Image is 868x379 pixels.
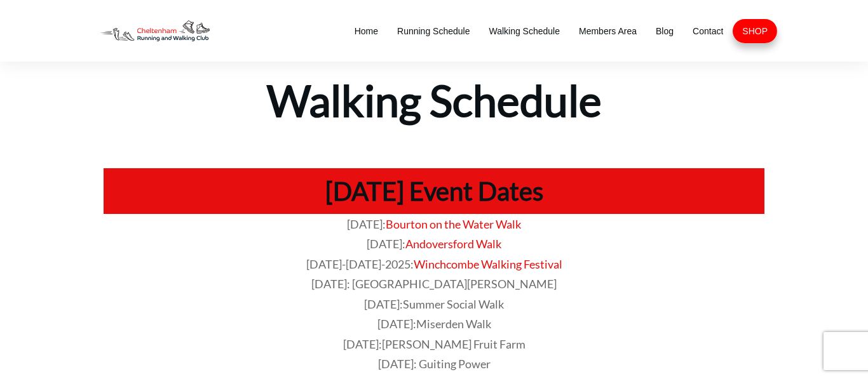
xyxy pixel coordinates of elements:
span: Miserden Walk [416,317,491,331]
a: Members Area [579,22,637,40]
span: [DATE]: [GEOGRAPHIC_DATA][PERSON_NAME] [311,277,557,291]
a: Contact [693,22,723,40]
a: Home [355,22,378,40]
span: [PERSON_NAME] Fruit Farm [382,337,526,351]
span: [DATE]: [343,337,526,351]
h1: Walking Schedule [92,63,776,128]
h1: [DATE] Event Dates [110,175,758,208]
a: Bourton on the Water Walk [386,217,521,231]
span: Summer Social Walk [403,297,504,311]
a: Winchcombe Walking Festival [414,257,562,271]
a: Andoversford Walk [405,237,501,251]
span: [DATE]: Guiting Power [378,357,491,371]
span: [DATE]: [377,317,491,331]
a: Walking Schedule [489,22,560,40]
span: [DATE]: [367,237,405,251]
span: [DATE]: [347,217,386,231]
span: [DATE]-[DATE]-2025: [306,257,414,271]
span: [DATE]: [364,297,504,311]
a: Running Schedule [397,22,470,40]
a: SHOP [742,22,768,40]
img: Decathlon [91,13,219,49]
a: Blog [656,22,674,40]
